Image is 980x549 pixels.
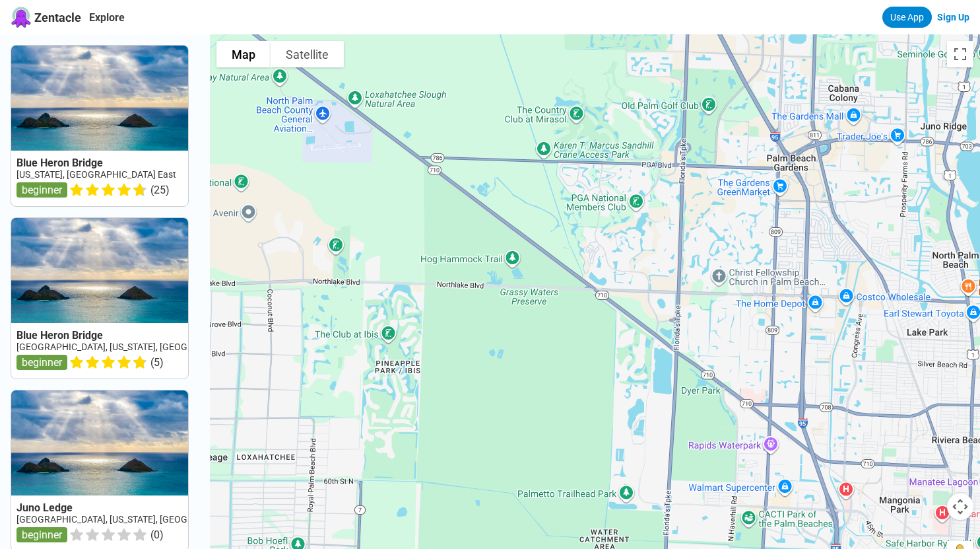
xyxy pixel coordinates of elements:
a: Use App [882,7,932,28]
a: Explore [89,11,125,24]
button: Toggle fullscreen view [947,41,973,67]
button: Show satellite imagery [271,41,344,67]
span: Zentacle [34,11,81,24]
a: Sign Up [937,12,969,22]
a: [GEOGRAPHIC_DATA], [US_STATE], [GEOGRAPHIC_DATA] [16,342,249,352]
button: Show street map [216,41,271,67]
button: Map camera controls [947,494,973,520]
a: [US_STATE], [GEOGRAPHIC_DATA] East [16,169,176,180]
img: Zentacle logo [11,7,32,28]
a: Zentacle logoZentacle [11,7,81,28]
a: [GEOGRAPHIC_DATA], [US_STATE], [GEOGRAPHIC_DATA] [16,514,249,525]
